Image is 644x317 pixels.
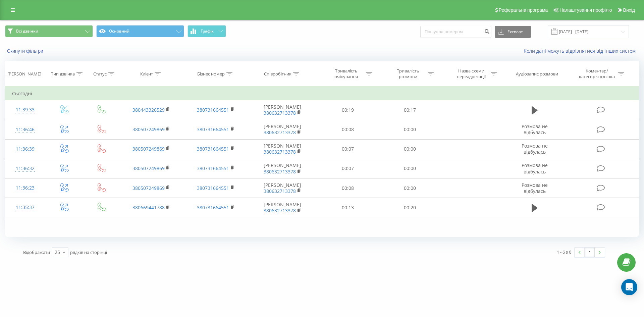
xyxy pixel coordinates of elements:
[379,139,440,159] td: 00:00
[621,279,637,295] div: Open Intercom Messenger
[5,48,47,54] button: Скинути фільтри
[51,71,75,77] div: Тип дзвінка
[248,139,317,159] td: [PERSON_NAME]
[5,25,93,37] button: Всі дзвінки
[93,71,107,77] div: Статус
[495,26,531,38] button: Експорт
[317,178,379,198] td: 00:08
[264,168,296,175] a: 380632713378
[201,29,214,34] span: Графік
[7,71,41,77] div: [PERSON_NAME]
[264,207,296,214] a: 380632713378
[197,107,229,113] a: 380731664551
[197,185,229,191] a: 380731664551
[197,126,229,133] a: 380731664551
[522,162,548,174] span: Розмова не відбулась
[55,249,60,256] div: 25
[379,178,440,198] td: 00:00
[557,249,571,255] div: 1 - 6 з 6
[197,146,229,152] a: 380731664551
[499,7,548,13] span: Реферальна програма
[197,165,229,171] a: 380731664551
[197,204,229,211] a: 380731664551
[187,25,226,37] button: Графік
[132,185,165,191] a: 380507249869
[264,188,296,194] a: 380632713378
[317,198,379,217] td: 00:13
[577,68,616,80] div: Коментар/категорія дзвінка
[132,107,165,113] a: 380443326529
[12,143,38,156] div: 11:36:39
[522,143,548,155] span: Розмова не відбулась
[132,146,165,152] a: 380507249869
[559,7,612,13] span: Налаштування профілю
[12,181,38,195] div: 11:36:23
[132,165,165,171] a: 380507249869
[453,68,489,80] div: Назва схеми переадресації
[264,110,296,116] a: 380632713378
[522,123,548,136] span: Розмова не відбулась
[5,87,639,100] td: Сьогодні
[420,26,491,38] input: Пошук за номером
[197,71,225,77] div: Бізнес номер
[132,126,165,133] a: 380507249869
[317,159,379,178] td: 00:07
[248,178,317,198] td: [PERSON_NAME]
[12,162,38,175] div: 11:36:32
[317,139,379,159] td: 00:07
[12,103,38,116] div: 11:39:33
[12,201,38,214] div: 11:35:37
[522,182,548,194] span: Розмова не відбулась
[264,149,296,155] a: 380632713378
[248,159,317,178] td: [PERSON_NAME]
[328,68,364,80] div: Тривалість очікування
[264,129,296,136] a: 380632713378
[317,100,379,120] td: 00:19
[379,198,440,217] td: 00:20
[623,7,635,13] span: Вихід
[248,198,317,217] td: [PERSON_NAME]
[96,25,184,37] button: Основний
[248,120,317,139] td: [PERSON_NAME]
[264,71,291,77] div: Співробітник
[390,68,426,80] div: Тривалість розмови
[585,248,595,257] a: 1
[379,100,440,120] td: 00:17
[524,48,639,54] a: Коли дані можуть відрізнятися вiд інших систем
[140,71,153,77] div: Клієнт
[248,100,317,120] td: [PERSON_NAME]
[16,29,38,34] span: Всі дзвінки
[317,120,379,139] td: 00:08
[23,249,50,255] span: Відображати
[132,204,165,211] a: 380669441788
[379,159,440,178] td: 00:00
[70,249,107,255] span: рядків на сторінці
[379,120,440,139] td: 00:00
[516,71,558,77] div: Аудіозапис розмови
[12,123,38,136] div: 11:36:46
